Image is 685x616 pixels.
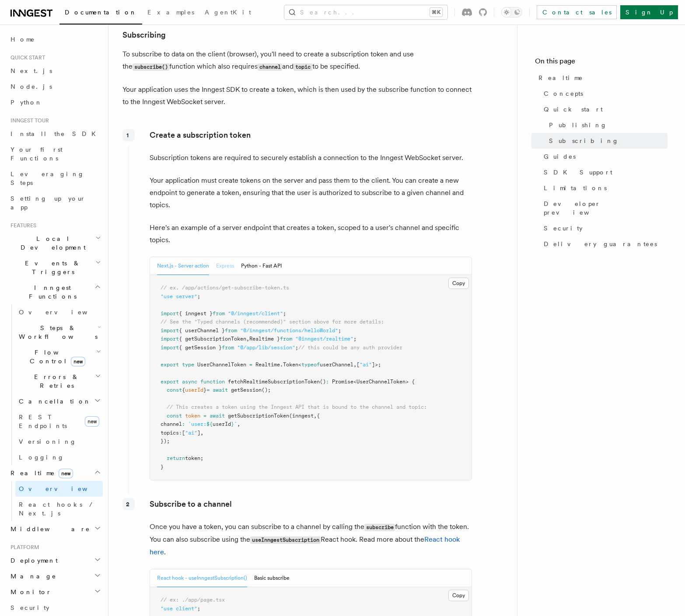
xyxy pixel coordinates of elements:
p: Create a subscription token [150,129,472,141]
span: } [231,421,234,427]
button: Monitor [7,584,103,600]
span: "use client" [161,606,197,612]
span: async [182,379,197,385]
a: Limitations [540,180,668,196]
span: new [59,469,73,478]
p: Here's an example of a server endpoint that creates a token, scoped to a user's channel and speci... [150,222,472,246]
a: Security [7,600,103,616]
button: Copy [448,278,469,289]
button: Basic subscribe [254,569,290,587]
a: Overview [15,304,103,320]
button: Steps & Workflows [15,320,103,345]
button: Events & Triggers [7,255,103,280]
a: Security [540,220,668,236]
span: ; [283,310,286,317]
a: Sign Up [620,5,678,19]
span: Steps & Workflows [15,324,98,341]
span: Security [10,604,49,611]
a: Home [7,31,103,47]
span: Realtime [255,362,280,368]
span: channel [161,421,182,427]
span: { getSession } [179,345,222,351]
span: userId [213,421,231,427]
span: ]>; [372,362,381,368]
span: Guides [544,152,576,161]
span: Token [283,362,298,368]
span: Quick start [7,54,45,61]
span: REST Endpoints [19,414,67,429]
span: UserChannelToken [356,379,405,385]
span: , [200,430,203,436]
span: userId [185,387,203,393]
span: return [167,455,185,461]
button: Errors & Retries [15,369,103,393]
a: Publishing [545,117,668,133]
a: Next.js [7,63,103,79]
code: useInngestSubscription [250,536,321,544]
code: topic [294,63,312,71]
button: Search...⌘K [284,5,447,19]
span: [ [356,362,360,368]
span: = [249,362,252,368]
div: 2 [122,498,135,510]
span: Logging [19,454,64,461]
span: } [161,464,164,470]
span: import [161,327,179,334]
button: React hook - useInngestSubscription() [157,569,247,587]
span: > { [405,379,415,385]
div: Realtimenew [7,481,103,521]
button: Cancellation [15,393,103,409]
a: AgentKit [199,3,256,24]
a: Node.js [7,79,103,94]
button: Flow Controlnew [15,345,103,369]
button: Toggle dark mode [501,7,522,17]
a: Contact sales [537,5,617,19]
span: import [161,310,179,317]
button: Copy [448,590,469,601]
span: token; [185,455,203,461]
a: React hooks / Next.js [15,497,103,521]
span: Your first Functions [10,146,63,162]
p: Your application must create tokens on the server and pass them to the client. You can create a n... [150,174,472,211]
span: "@/inngest/functions/helloWorld" [240,327,338,334]
span: Manage [7,572,56,581]
a: Concepts [540,86,668,101]
span: Leveraging Steps [10,171,84,186]
span: from [213,310,225,317]
a: Realtime [535,70,668,86]
span: Events & Triggers [7,259,95,276]
code: subscribe [364,524,395,531]
span: from [280,336,292,342]
span: Cancellation [15,397,91,406]
span: Middleware [7,525,90,533]
a: Logging [15,449,103,465]
span: from [222,345,234,351]
span: Inngest Functions [7,283,94,301]
span: React hooks / Next.js [19,501,96,517]
span: const [167,413,182,419]
span: "use server" [161,293,197,299]
kbd: ⌘K [430,8,442,17]
span: () [320,379,326,385]
span: : [182,421,185,427]
span: topics [161,430,179,436]
span: "@inngest/realtime" [295,336,353,342]
span: "@/inngest/client" [228,310,283,317]
span: = [206,387,210,393]
span: Monitor [7,588,52,596]
span: , [353,362,356,368]
span: Errors & Retries [15,372,95,390]
button: Manage [7,568,103,584]
span: new [71,357,85,366]
span: { getSubscriptionToken [179,336,246,342]
span: SDK Support [544,168,612,177]
span: Deployment [7,556,58,565]
code: subscribe() [133,63,169,71]
span: `user: [188,421,206,427]
span: Realtime [538,73,583,82]
span: Next.js [10,67,52,74]
span: ; [353,336,356,342]
button: Middleware [7,521,103,537]
span: // See the "Typed channels (recommended)" section above for more details: [161,319,384,325]
span: Home [10,35,35,44]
